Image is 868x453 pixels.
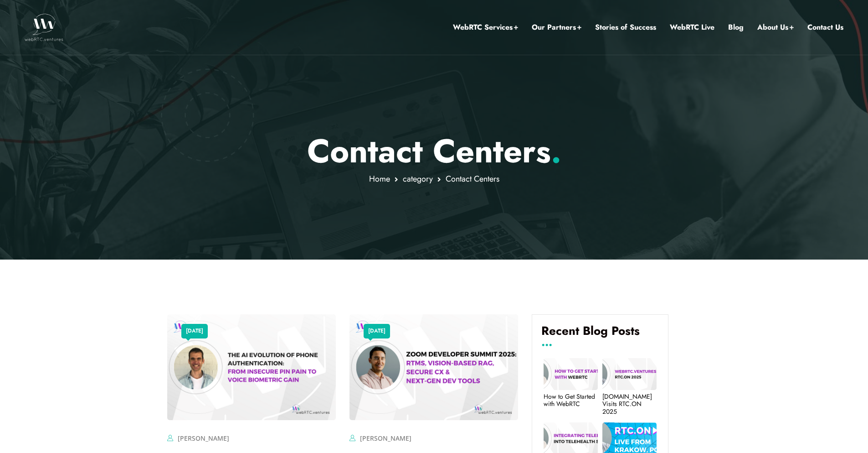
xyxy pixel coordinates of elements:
[178,434,229,443] a: [PERSON_NAME]
[368,325,385,337] a: [DATE]
[446,173,499,185] span: Contact Centers
[532,21,581,33] a: Our Partners
[757,21,794,33] a: About Us
[453,21,518,33] a: WebRTC Services
[807,21,843,33] a: Contact Us
[602,393,657,416] a: [DOMAIN_NAME] Visits RTC.ON 2025
[551,127,561,175] span: .
[595,21,656,33] a: Stories of Success
[544,393,598,408] a: How to Get Started with WebRTC
[360,434,411,443] a: [PERSON_NAME]
[403,173,433,185] a: category
[349,314,518,420] img: Zoom Developer Summit 2025 RTMS, Vision-Based RAG, Secure CX & Next-Gen Dev Tools
[186,325,203,337] a: [DATE]
[369,173,390,185] a: Home
[670,21,714,33] a: WebRTC Live
[541,324,659,345] h4: Recent Blog Posts
[728,21,744,33] a: Blog
[25,14,63,41] img: WebRTC.ventures
[167,131,701,171] p: Contact Centers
